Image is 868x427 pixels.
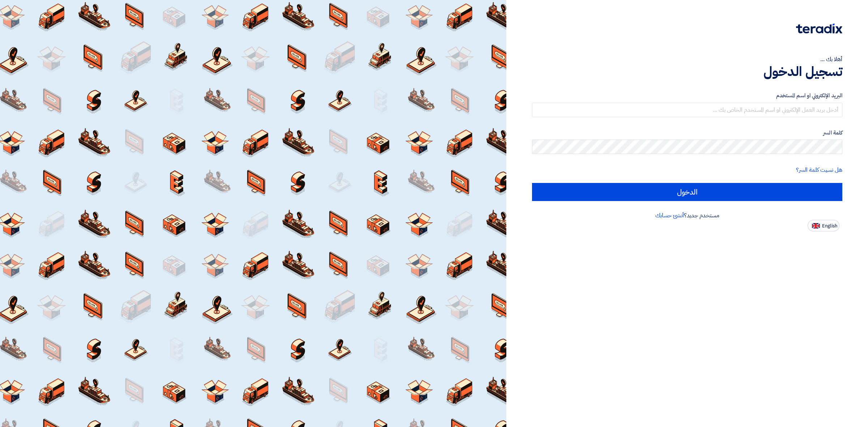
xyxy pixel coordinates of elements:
img: en-US.png [812,223,820,229]
button: English [808,220,839,231]
div: مستخدم جديد؟ [532,211,842,220]
input: الدخول [532,183,842,201]
img: Teradix logo [796,24,842,34]
h1: تسجيل الدخول [532,64,842,80]
label: كلمة السر [532,129,842,137]
label: البريد الإلكتروني او اسم المستخدم [532,91,842,100]
input: أدخل بريد العمل الإلكتروني او اسم المستخدم الخاص بك ... [532,103,842,117]
span: English [822,223,837,229]
div: أهلا بك ... [532,55,842,64]
a: أنشئ حسابك [655,211,684,220]
a: هل نسيت كلمة السر؟ [796,166,842,174]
